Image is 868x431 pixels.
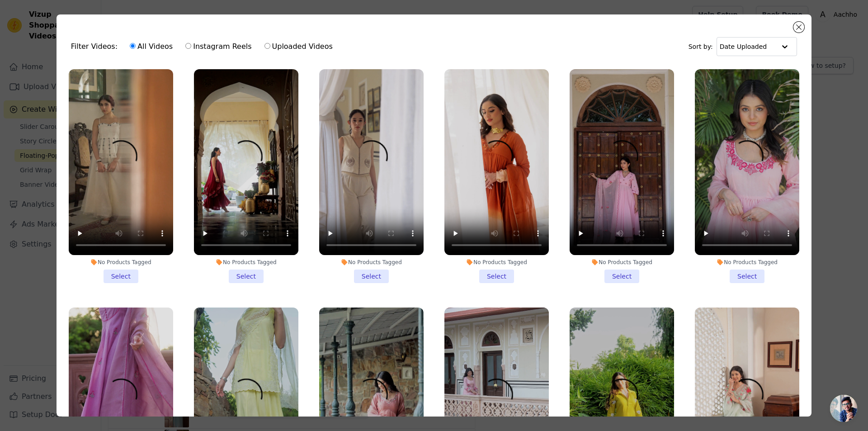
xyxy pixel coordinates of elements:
[194,259,298,266] div: No Products Tagged
[570,259,674,266] div: No Products Tagged
[319,259,424,266] div: No Products Tagged
[793,22,804,33] button: Close modal
[185,41,252,52] label: Instagram Reels
[69,259,173,266] div: No Products Tagged
[264,41,333,52] label: Uploaded Videos
[830,395,857,422] a: Open chat
[444,259,549,266] div: No Products Tagged
[71,36,338,57] div: Filter Videos:
[129,41,173,52] label: All Videos
[695,259,799,266] div: No Products Tagged
[689,37,797,56] div: Sort by:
